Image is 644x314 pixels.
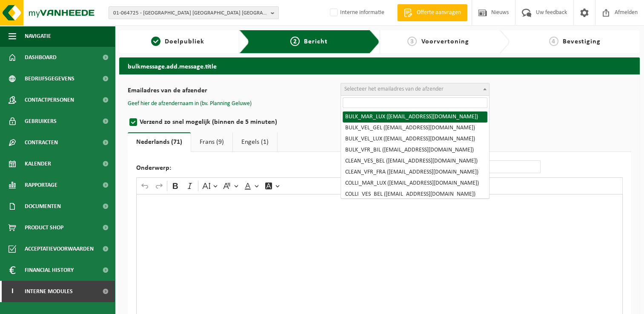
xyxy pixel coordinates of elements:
[128,87,341,96] label: Emailadres van de afzender
[407,37,417,46] span: 3
[563,38,601,45] span: Bevestiging
[25,111,57,132] span: Gebruikers
[304,38,328,45] span: Bericht
[191,132,232,152] a: Frans (9)
[25,281,73,302] span: Interne modules
[25,196,61,217] span: Documenten
[397,4,467,21] a: Offerte aanvragen
[128,132,191,152] a: Nederlands (71)
[25,217,63,238] span: Product Shop
[25,89,74,111] span: Contactpersonen
[328,6,384,19] label: Interne informatie
[151,37,160,46] span: 1
[109,6,279,19] button: 01-064725 - [GEOGRAPHIC_DATA] [GEOGRAPHIC_DATA] [GEOGRAPHIC_DATA] - 1760 STRIJTEM, [STREET_ADDRESS]
[549,37,558,46] span: 4
[25,68,74,89] span: Bedrijfsgegevens
[25,153,51,174] span: Kalender
[343,178,487,189] li: COLLI_MAR_LUX ([EMAIL_ADDRESS][DOMAIN_NAME])
[25,260,74,281] span: Financial History
[415,9,463,17] span: Offerte aanvragen
[25,174,57,196] span: Rapportage
[128,100,252,108] button: Geef hier de afzendernaam in (bv. Planning Geluwe)
[421,38,469,45] span: Voorvertoning
[119,57,640,74] h2: bulkmessage.add.message.title
[233,132,277,152] a: Engels (1)
[290,37,300,46] span: 2
[113,7,267,20] span: 01-064725 - [GEOGRAPHIC_DATA] [GEOGRAPHIC_DATA] [GEOGRAPHIC_DATA] - 1760 STRIJTEM, [STREET_ADDRESS]
[136,165,349,173] label: Onderwerp:
[343,145,487,156] li: BULK_VFR_BIL ([EMAIL_ADDRESS][DOMAIN_NAME])
[25,47,57,68] span: Dashboard
[9,281,16,302] span: I
[343,111,487,123] li: BULK_MAR_LUX ([EMAIL_ADDRESS][DOMAIN_NAME])
[165,38,204,45] span: Doelpubliek
[343,156,487,167] li: CLEAN_VES_BEL ([EMAIL_ADDRESS][DOMAIN_NAME])
[344,86,444,92] span: Selecteer het emailadres van de afzender
[343,189,487,200] li: COLLI_VES_BEL ([EMAIL_ADDRESS][DOMAIN_NAME])
[25,132,58,153] span: Contracten
[25,238,94,260] span: Acceptatievoorwaarden
[25,26,51,47] span: Navigatie
[343,167,487,178] li: CLEAN_VFR_FRA ([EMAIL_ADDRESS][DOMAIN_NAME])
[137,178,622,194] div: Editor toolbar
[343,134,487,145] li: BULK_VEL_LUX ([EMAIL_ADDRESS][DOMAIN_NAME])
[343,123,487,134] li: BULK_VEL_GEL ([EMAIL_ADDRESS][DOMAIN_NAME])
[128,116,341,128] label: Verzend zo snel mogelijk (binnen de 5 minuten)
